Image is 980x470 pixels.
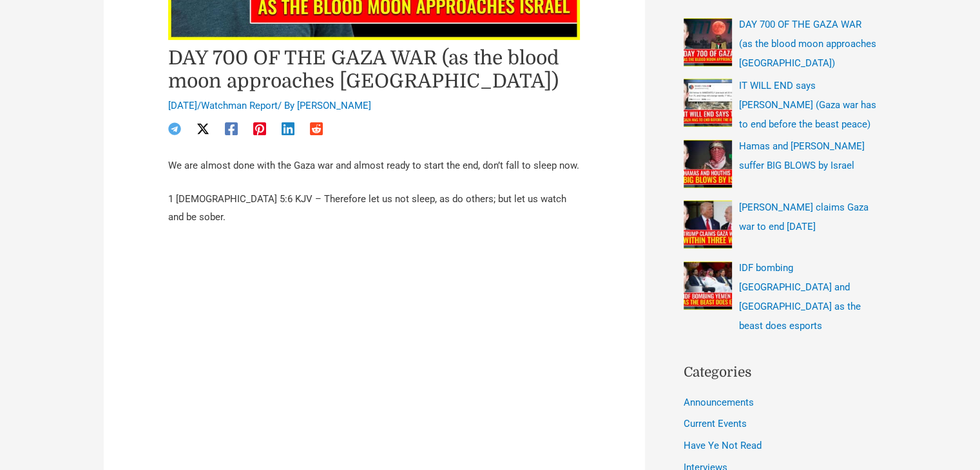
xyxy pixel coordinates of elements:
[168,191,581,227] p: 1 [DEMOGRAPHIC_DATA] 5:6 KJV – Therefore let us not sleep, as do others; but let us watch and be ...
[310,122,323,135] a: Reddit
[684,418,747,429] a: Current Events
[168,46,581,93] h1: DAY 700 OF THE GAZA WAR (as the blood moon approaches [GEOGRAPHIC_DATA])
[168,100,197,111] span: [DATE]
[168,157,581,175] p: We are almost done with the Gaza war and almost ready to start the end, don’t fall to sleep now.
[253,122,266,135] a: Pinterest
[739,262,861,332] a: IDF bombing [GEOGRAPHIC_DATA] and [GEOGRAPHIC_DATA] as the beast does esports
[201,100,278,111] a: Watchman Report
[297,100,371,111] a: [PERSON_NAME]
[739,19,876,69] a: DAY 700 OF THE GAZA WAR (as the blood moon approaches [GEOGRAPHIC_DATA])
[684,397,754,408] a: Announcements
[739,202,869,232] a: [PERSON_NAME] claims Gaza war to end [DATE]
[197,122,209,135] a: Twitter / X
[168,99,581,113] div: / / By
[168,122,181,135] a: Telegram
[684,440,762,451] a: Have Ye Not Read
[282,122,294,135] a: Linkedin
[739,140,865,171] a: Hamas and [PERSON_NAME] suffer BIG BLOWS by Israel
[684,362,877,383] h2: Categories
[225,122,238,135] a: Facebook
[684,15,877,335] nav: Recent Posts
[739,80,876,130] a: IT WILL END says [PERSON_NAME] (Gaza war has to end before the beast peace)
